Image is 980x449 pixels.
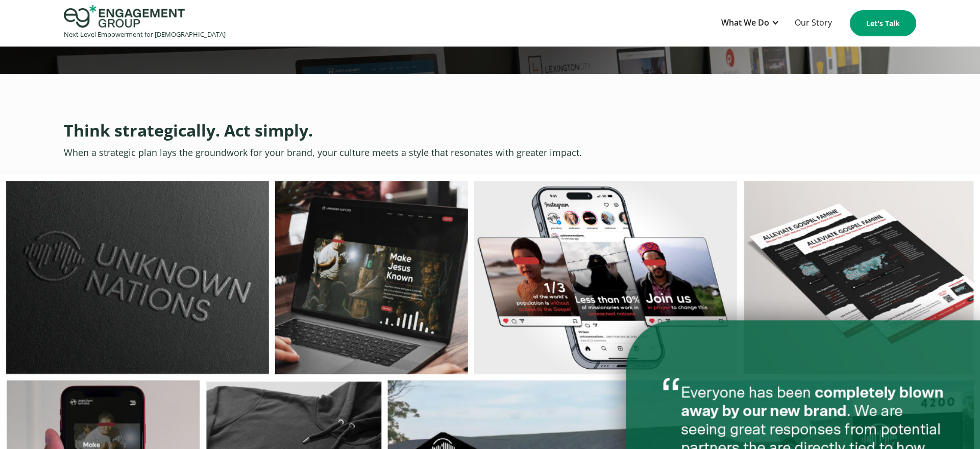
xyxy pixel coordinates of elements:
span: Phone number [299,83,357,95]
div: Next Level Empowerment for [DEMOGRAPHIC_DATA] [64,28,226,41]
img: Engagement Group Logo Icon [64,5,185,28]
p: When a strategic plan lays the groundwork for your brand, your culture meets a style that resonat... [64,146,746,160]
a: Let's Talk [850,10,916,36]
a: home [64,5,226,41]
a: Our Story [790,11,837,36]
span: Organization [299,41,349,53]
div: What We Do [721,16,769,30]
div: What We Do [716,11,785,36]
h2: Think strategically. Act simply. [64,120,746,141]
